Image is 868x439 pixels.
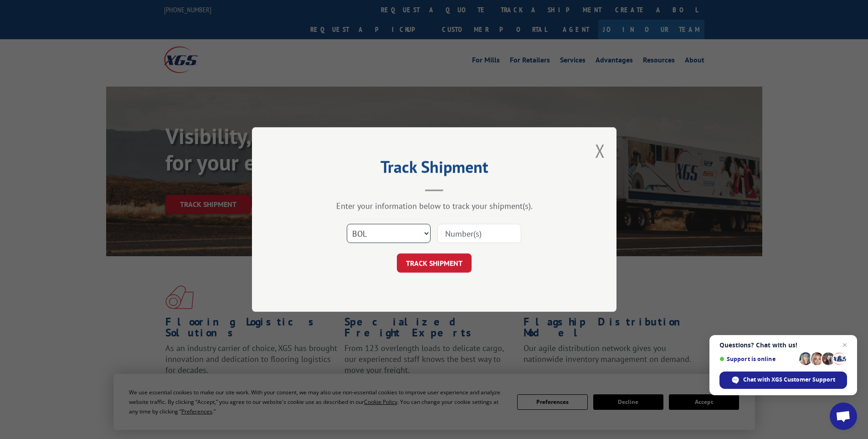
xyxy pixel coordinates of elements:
[719,356,796,362] span: Support is online
[743,376,835,384] span: Chat with XGS Customer Support
[830,403,857,430] div: Open chat
[839,340,850,351] span: Close chat
[719,372,847,389] div: Chat with XGS Customer Support
[437,224,521,243] input: Number(s)
[298,201,571,211] div: Enter your information below to track your shipment(s).
[397,253,472,273] button: TRACK SHIPMENT
[595,139,605,163] button: Close modal
[298,160,571,178] h2: Track Shipment
[719,341,847,349] span: Questions? Chat with us!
